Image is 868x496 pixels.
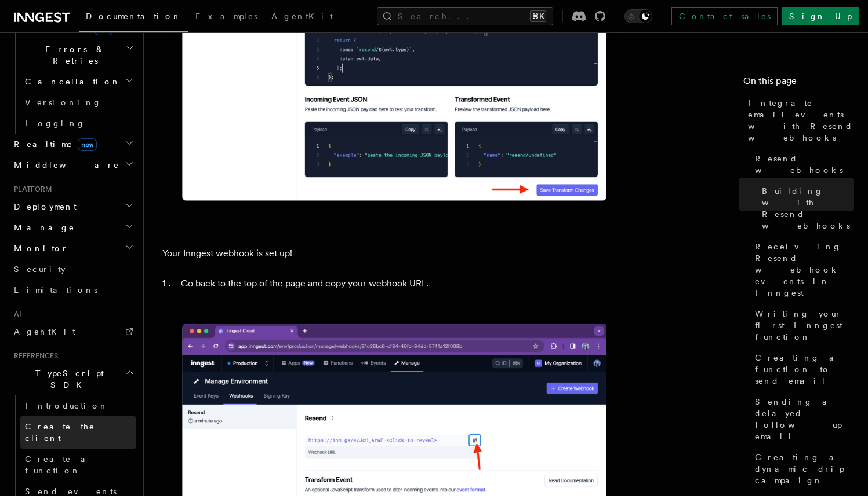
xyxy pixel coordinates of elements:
[750,391,854,447] a: Sending a delayed follow-up email
[78,138,97,151] span: new
[25,119,85,128] span: Logging
[20,113,136,134] a: Logging
[20,92,136,113] a: Versioning
[25,98,101,107] span: Versioning
[20,449,136,481] a: Create a function
[25,487,117,496] span: Send events
[195,12,257,21] span: Examples
[9,201,77,212] span: Deployment
[20,76,121,87] span: Cancellation
[9,351,58,361] span: References
[9,368,125,391] span: TypeScript SDK
[755,241,854,299] span: Receiving Resend webhook events in Inngest
[25,422,95,443] span: Create the client
[750,303,854,347] a: Writing your first Inngest function
[162,245,626,262] p: Your Inngest webhook is set up!
[743,93,854,148] a: Integrate email events with Resend webhooks
[9,196,136,217] button: Deployment
[743,74,854,93] h4: On this page
[9,222,75,233] span: Manage
[762,185,854,232] span: Building with Resend webhooks
[25,454,94,475] span: Create a function
[86,12,181,21] span: Documentation
[9,185,52,194] span: Platform
[750,447,854,491] a: Creating a dynamic drip campaign
[9,134,136,155] button: Realtimenew
[9,310,21,319] span: AI
[9,217,136,238] button: Manage
[264,3,340,31] a: AgentKit
[9,138,97,150] span: Realtime
[750,148,854,181] a: Resend webhooks
[271,12,333,21] span: AgentKit
[750,347,854,391] a: Creating a function to send email
[755,352,854,387] span: Creating a function to send email
[530,10,546,22] kbd: ⌘K
[20,395,136,416] a: Introduction
[9,280,136,300] a: Limitations
[755,396,854,442] span: Sending a delayed follow-up email
[624,9,652,23] button: Toggle dark mode
[14,264,66,274] span: Security
[671,7,778,25] a: Contact sales
[755,153,854,176] span: Resend webhooks
[757,181,854,236] a: Building with Resend webhooks
[748,97,854,144] span: Integrate email events with Resend webhooks
[755,308,854,343] span: Writing your first Inngest function
[9,243,68,254] span: Monitor
[9,259,136,280] a: Security
[9,155,136,175] button: Middleware
[79,3,188,32] a: Documentation
[750,236,854,303] a: Receiving Resend webhook events in Inngest
[25,401,108,410] span: Introduction
[782,7,859,25] a: Sign Up
[9,238,136,259] button: Monitor
[9,363,136,395] button: TypeScript SDK
[20,71,136,92] button: Cancellation
[177,275,626,292] li: Go back to the top of the page and copy your webhook URL.
[14,327,75,336] span: AgentKit
[377,7,553,25] button: Search...⌘K
[188,3,264,31] a: Examples
[9,321,136,342] a: AgentKit
[14,285,97,295] span: Limitations
[9,159,119,171] span: Middleware
[20,416,136,449] a: Create the client
[755,451,854,486] span: Creating a dynamic drip campaign
[20,43,126,67] span: Errors & Retries
[20,39,136,71] button: Errors & Retries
